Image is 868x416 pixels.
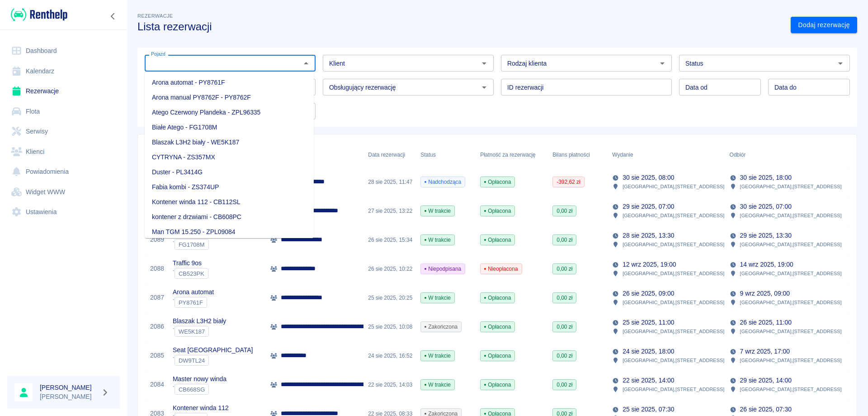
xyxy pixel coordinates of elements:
span: Opłacona [481,178,514,186]
p: 30 sie 2025, 07:00 [740,202,792,211]
div: ` [173,384,226,395]
img: Renthelp logo [11,7,67,22]
li: Fabia kombi - ZS374UP [145,180,314,195]
span: Zakończona [421,323,461,331]
p: 29 sie 2025, 13:30 [740,231,792,240]
p: [GEOGRAPHIC_DATA] , [STREET_ADDRESS] [623,356,724,364]
li: Atego Czerwony Plandeka - ZPL96335 [145,105,314,120]
span: Opłacona [481,294,514,302]
div: 28 sie 2025, 11:47 [363,167,416,196]
span: FG1708M [175,241,208,248]
span: CB668SG [175,386,208,393]
div: Bilans płatności [548,142,608,167]
a: Dashboard [7,41,120,61]
div: Wydanie [612,142,633,167]
a: Rezerwacje [7,81,120,101]
p: 29 sie 2025, 07:00 [623,202,674,211]
p: [PERSON_NAME] [40,392,98,402]
p: [GEOGRAPHIC_DATA] , [STREET_ADDRESS] [623,211,724,220]
p: 9 wrz 2025, 09:00 [740,289,790,298]
a: 2084 [150,380,164,389]
button: Zwiń nawigację [106,10,120,22]
a: 2088 [150,264,164,273]
span: Nadchodząca [421,178,465,186]
p: 30 sie 2025, 18:00 [740,173,792,182]
p: 25 sie 2025, 07:30 [623,405,674,414]
span: 0,00 zł [553,381,576,389]
p: [GEOGRAPHIC_DATA] , [STREET_ADDRESS] [740,269,842,277]
div: Bilans płatności [552,142,590,167]
p: [GEOGRAPHIC_DATA] , [STREET_ADDRESS] [740,298,842,306]
button: Zamknij [300,57,312,70]
a: Klienci [7,142,120,162]
p: Traffic 9os [173,258,208,268]
button: Otwórz [478,57,491,70]
span: 0,00 zł [553,265,576,273]
p: [GEOGRAPHIC_DATA] , [STREET_ADDRESS] [623,327,724,335]
div: 27 sie 2025, 13:22 [363,196,416,225]
p: Kontener winda 112 [173,403,229,413]
a: 2086 [150,322,164,331]
a: Kalendarz [7,61,120,81]
div: Klient [266,142,363,167]
span: 0,00 zł [553,294,576,302]
div: 26 sie 2025, 15:34 [363,225,416,254]
div: ` [173,355,253,366]
a: 2087 [150,293,164,302]
li: CYTRYNA - ZS357MX [145,150,314,165]
a: 2085 [150,351,164,360]
p: [GEOGRAPHIC_DATA] , [STREET_ADDRESS] [623,240,724,249]
span: 0,00 zł [553,236,576,244]
p: 24 sie 2025, 18:00 [623,347,674,356]
li: Białe Atego - FG1708M [145,120,314,135]
input: DD.MM.YYYY [679,79,761,96]
span: W trakcie [421,236,454,244]
a: Renthelp logo [7,7,67,22]
p: [GEOGRAPHIC_DATA] , [STREET_ADDRESS] [740,385,842,393]
p: [GEOGRAPHIC_DATA] , [STREET_ADDRESS] [623,269,724,277]
span: Opłacona [481,207,514,215]
p: [GEOGRAPHIC_DATA] , [STREET_ADDRESS] [740,327,842,335]
p: Master nowy winda [173,374,226,384]
p: 30 sie 2025, 08:00 [623,173,674,182]
div: Data rezerwacji [368,142,405,167]
span: CB523PK [175,270,208,277]
div: 25 sie 2025, 20:25 [363,283,416,312]
a: Widget WWW [7,182,120,202]
span: Opłacona [481,323,514,331]
p: [GEOGRAPHIC_DATA] , [STREET_ADDRESS] [740,211,842,220]
div: Odbiór [730,142,746,167]
p: 25 sie 2025, 11:00 [623,318,674,327]
div: Status [420,142,436,167]
li: Kontener winda 112 - CB112SL [145,195,314,210]
div: ` [173,326,226,337]
p: Seat [GEOGRAPHIC_DATA] [173,345,253,355]
span: Niepodpisana [421,265,465,273]
span: 0,00 zł [553,323,576,331]
div: 26 sie 2025, 10:22 [363,254,416,283]
p: [GEOGRAPHIC_DATA] , [STREET_ADDRESS] [623,298,724,306]
span: W trakcie [421,207,454,215]
span: WE5K187 [175,328,208,335]
p: [GEOGRAPHIC_DATA] , [STREET_ADDRESS] [623,182,724,191]
p: [GEOGRAPHIC_DATA] , [STREET_ADDRESS] [740,356,842,364]
a: 2089 [150,235,164,244]
p: 28 sie 2025, 13:30 [623,231,674,240]
div: ` [173,268,208,279]
div: 25 sie 2025, 10:08 [363,312,416,341]
span: DW9TL24 [175,357,208,364]
label: Pojazd [151,51,165,57]
button: Otwórz [478,81,491,94]
p: 26 sie 2025, 09:00 [623,289,674,298]
input: DD.MM.YYYY [768,79,850,96]
h6: [PERSON_NAME] [40,383,98,392]
p: [GEOGRAPHIC_DATA] , [STREET_ADDRESS] [740,240,842,249]
button: Otwórz [834,57,847,70]
span: Opłacona [481,236,514,244]
span: 0,00 zł [553,207,576,215]
li: Arona automat - PY8761F [145,75,314,90]
p: Arona automat [173,287,214,297]
span: Opłacona [481,352,514,360]
p: 7 wrz 2025, 17:00 [740,347,790,356]
div: ` [173,239,209,250]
